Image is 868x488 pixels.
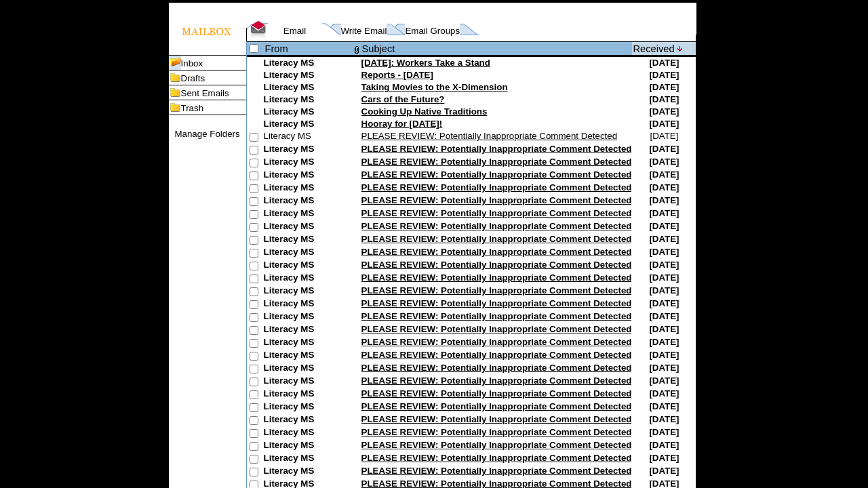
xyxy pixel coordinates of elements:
[361,414,632,424] a: PLEASE REVIEW: Potentially Inappropriate Comment Detected
[649,94,679,104] nobr: [DATE]
[361,247,632,257] a: PLEASE REVIEW: Potentially Inappropriate Comment Detected
[361,208,632,218] a: PLEASE REVIEW: Potentially Inappropriate Comment Detected
[264,414,352,427] td: Literacy MS
[264,221,352,234] td: Literacy MS
[264,195,352,208] td: Literacy MS
[649,221,679,231] nobr: [DATE]
[649,414,679,424] nobr: [DATE]
[264,106,352,119] td: Literacy MS
[649,427,679,437] nobr: [DATE]
[649,144,679,154] nobr: [DATE]
[264,401,352,414] td: Literacy MS
[362,43,395,54] a: Subject
[361,285,632,296] a: PLEASE REVIEW: Potentially Inappropriate Comment Detected
[361,466,632,476] a: PLEASE REVIEW: Potentially Inappropriate Comment Detected
[174,129,239,139] a: Manage Folders
[264,119,352,131] td: Literacy MS
[361,311,632,321] a: PLEASE REVIEW: Potentially Inappropriate Comment Detected
[649,466,679,476] nobr: [DATE]
[341,26,387,36] a: Write Email
[264,157,352,169] td: Literacy MS
[649,401,679,411] nobr: [DATE]
[361,58,490,68] a: [DATE]: Workers Take a Stand
[264,208,352,221] td: Literacy MS
[283,26,306,36] a: Email
[361,427,632,437] a: PLEASE REVIEW: Potentially Inappropriate Comment Detected
[361,453,632,463] a: PLEASE REVIEW: Potentially Inappropriate Comment Detected
[169,70,181,85] img: folder_icon.gif
[649,82,679,92] nobr: [DATE]
[361,440,632,450] a: PLEASE REVIEW: Potentially Inappropriate Comment Detected
[361,70,433,80] a: Reports - [DATE]
[649,106,679,117] nobr: [DATE]
[361,272,632,283] a: PLEASE REVIEW: Potentially Inappropriate Comment Detected
[649,350,679,360] nobr: [DATE]
[361,82,508,92] a: Taking Movies to the X-Dimension
[649,324,679,334] nobr: [DATE]
[649,363,679,373] nobr: [DATE]
[264,337,352,350] td: Literacy MS
[169,85,181,100] img: folder_icon.gif
[265,43,288,54] a: From
[181,88,229,98] a: Sent Emails
[353,43,361,55] img: attach file
[181,73,205,83] a: Drafts
[361,182,632,192] a: PLEASE REVIEW: Potentially Inappropriate Comment Detected
[361,375,632,386] a: PLEASE REVIEW: Potentially Inappropriate Comment Detected
[405,26,460,36] a: Email Groups
[264,388,352,401] td: Literacy MS
[361,324,632,334] a: PLEASE REVIEW: Potentially Inappropriate Comment Detected
[361,131,618,141] a: PLEASE REVIEW: Potentially Inappropriate Comment Detected
[264,298,352,311] td: Literacy MS
[264,82,352,94] td: Literacy MS
[361,157,632,167] a: PLEASE REVIEW: Potentially Inappropriate Comment Detected
[361,298,632,308] a: PLEASE REVIEW: Potentially Inappropriate Comment Detected
[649,440,679,450] nobr: [DATE]
[264,363,352,375] td: Literacy MS
[264,260,352,272] td: Literacy MS
[264,169,352,182] td: Literacy MS
[169,56,181,70] img: folder_icon_pick.gif
[264,58,352,70] td: Literacy MS
[264,272,352,285] td: Literacy MS
[264,94,352,106] td: Literacy MS
[361,260,632,270] a: PLEASE REVIEW: Potentially Inappropriate Comment Detected
[169,100,181,115] img: folder_icon.gif
[649,375,679,386] nobr: [DATE]
[649,195,679,205] nobr: [DATE]
[361,94,445,104] a: Cars of the Future?
[649,58,679,68] nobr: [DATE]
[264,234,352,247] td: Literacy MS
[361,363,632,373] a: PLEASE REVIEW: Potentially Inappropriate Comment Detected
[264,70,352,82] td: Literacy MS
[649,182,679,192] nobr: [DATE]
[649,337,679,347] nobr: [DATE]
[264,285,352,298] td: Literacy MS
[649,388,679,399] nobr: [DATE]
[649,453,679,463] nobr: [DATE]
[264,247,352,260] td: Literacy MS
[649,272,679,283] nobr: [DATE]
[649,260,679,270] nobr: [DATE]
[264,440,352,453] td: Literacy MS
[649,70,679,80] nobr: [DATE]
[264,144,352,157] td: Literacy MS
[264,375,352,388] td: Literacy MS
[264,427,352,440] td: Literacy MS
[633,43,674,54] a: Received
[181,103,204,113] a: Trash
[649,298,679,308] nobr: [DATE]
[361,106,488,117] a: Cooking Up Native Traditions
[361,144,632,154] a: PLEASE REVIEW: Potentially Inappropriate Comment Detected
[361,119,443,129] a: Hooray for [DATE]!
[361,221,632,231] a: PLEASE REVIEW: Potentially Inappropriate Comment Detected
[649,157,679,167] nobr: [DATE]
[181,58,203,68] a: Inbox
[264,182,352,195] td: Literacy MS
[361,337,632,347] a: PLEASE REVIEW: Potentially Inappropriate Comment Detected
[264,453,352,466] td: Literacy MS
[264,350,352,363] td: Literacy MS
[264,311,352,324] td: Literacy MS
[264,131,352,144] td: Literacy MS
[649,247,679,257] nobr: [DATE]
